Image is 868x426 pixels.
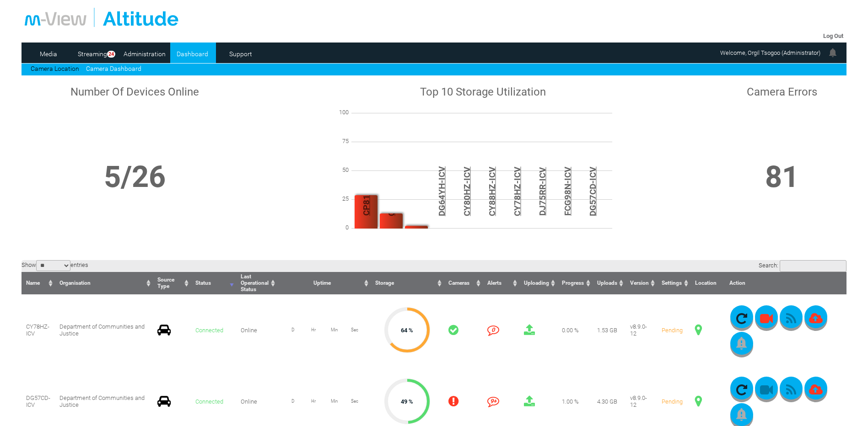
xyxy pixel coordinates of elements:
span: Pending [662,398,683,405]
span: D [283,327,303,332]
th: Cameras : activate to sort column ascending [444,272,483,294]
span: Alerts [487,280,501,286]
th: Uptime : activate to sort column ascending [277,272,371,294]
th: Settings : activate to sort column ascending [657,272,690,294]
a: Streaming [74,47,110,61]
span: Uploads [597,280,617,286]
span: Cameras [448,280,469,286]
span: 50 [326,166,353,173]
span: D [283,399,303,404]
a: Media [26,47,70,61]
span: Hr [303,327,324,332]
span: Uptime [313,280,331,286]
span: 0.00 % [562,327,579,334]
h1: 81 [721,160,843,194]
label: Search: [759,262,846,269]
span: Settings [662,280,682,286]
span: Version [630,280,649,286]
span: 64 % [401,327,413,334]
span: 49 % [401,398,413,405]
span: Min [324,399,345,404]
span: Name [26,280,40,286]
span: 100 [326,109,353,116]
span: Last Operational Status [241,273,269,293]
span: 25 [326,195,353,202]
select: Showentries [36,260,70,271]
span: Status [195,280,211,286]
td: 1.53 GB [593,294,625,366]
span: Location [695,280,717,286]
span: Source Type [157,277,174,289]
a: Administration [122,47,167,61]
th: Version : activate to sort column ascending [625,272,657,294]
span: 75 [326,138,353,144]
span: Hr [303,399,324,404]
a: Dashboard [170,47,215,61]
span: DG64YH-ICV [436,134,447,249]
span: Action [729,280,745,286]
span: Connected [195,398,223,405]
th: Action [725,272,846,294]
td: Online [236,294,277,366]
span: Department of Communities and Justice [59,323,145,337]
th: Last Operational Status : activate to sort column ascending [236,272,277,294]
span: Department of Communities and Justice [59,394,145,408]
span: Sec [345,399,365,404]
h1: Top 10 Storage Utilization [250,85,716,98]
img: bell24.png [827,47,838,58]
a: Camera Dashboard [86,65,141,72]
img: bell_icon_gray.png [736,337,747,350]
a: Camera Location [31,65,79,72]
th: Uploads : activate to sort column ascending [593,272,625,294]
span: Progress [562,280,584,286]
span: Pending [662,327,683,334]
a: Support [218,47,263,61]
th: Source Type : activate to sort column ascending [153,272,190,294]
span: Min [324,327,345,332]
label: Show entries [22,261,88,268]
th: Name : activate to sort column ascending [22,272,55,294]
span: Sec [345,327,365,332]
span: FCG98N-ICV [562,134,572,249]
span: DG57CD-ICV [587,134,598,249]
th: Uploading : activate to sort column ascending [519,272,557,294]
i: 0 [487,324,499,336]
th: Storage : activate to sort column ascending [371,272,444,294]
i: 9+ [487,395,499,407]
th: Location [690,272,725,294]
span: Connected [195,327,223,334]
span: Welcome, Orgil Tsogoo (Administrator) [720,49,820,56]
h1: Number Of Devices Online [25,85,244,98]
span: DJ75RR-ICV [537,134,547,249]
span: Storage [375,280,394,286]
span: 24 [107,51,115,58]
td: v8.9.0-12 [625,294,657,366]
span: CY88HZ-ICV [486,134,497,249]
span: CY80HZ-ICV [461,134,472,249]
input: Search: [780,260,846,272]
span: CY78HZ-ICV [26,323,49,337]
span: CY78HZ-ICV [512,134,522,249]
th: Progress : activate to sort column ascending [557,272,592,294]
th: Organisation : activate to sort column ascending [55,272,153,294]
th: Status : activate to sort column ascending [191,272,236,294]
h1: Camera Errors [721,85,843,98]
h1: 5/26 [25,160,244,194]
a: Log Out [823,32,843,39]
img: bell_icon_gray.png [736,408,747,421]
span: Uploading [524,280,549,286]
span: 0 [326,224,353,231]
th: Alerts : activate to sort column ascending [483,272,519,294]
span: DG57CD-ICV [26,394,50,408]
span: Organisation [59,280,91,286]
span: 1.00 % [562,398,579,405]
